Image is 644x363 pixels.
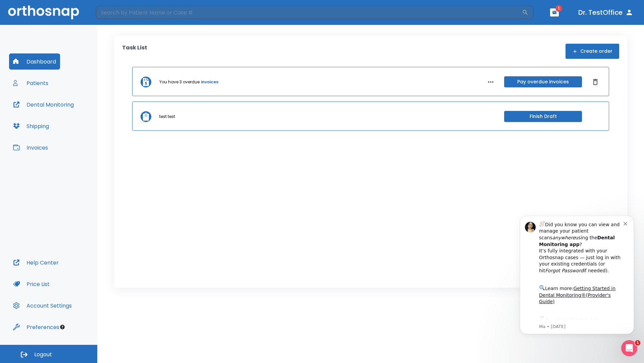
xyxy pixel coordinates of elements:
[96,6,522,19] input: Search by Patient Name or Case #
[159,114,175,120] p: test test
[159,79,200,85] p: You have 3 overdue
[9,139,52,156] button: Invoices
[29,114,114,120] p: Message from Ma, sent 7w ago
[566,44,619,59] button: Create order
[9,96,78,113] button: Dental Monitoring
[122,44,147,59] p: Task List
[504,111,582,122] button: Finish Draft
[9,254,63,271] button: Help Center
[621,340,637,356] iframe: Intercom live chat
[9,75,52,91] button: Patients
[9,319,63,335] button: Preferences
[576,6,636,18] button: Dr. TestOffice
[34,351,52,358] span: Logout
[29,106,114,140] div: Download the app: | ​ Let us know if you need help getting started!
[590,77,601,87] button: Dismiss
[114,10,119,16] button: Dismiss notification
[9,276,54,292] button: Price List
[555,5,562,12] span: 1
[9,53,60,70] button: Dashboard
[9,118,53,134] button: Shipping
[29,107,89,119] a: App Store
[510,210,644,338] iframe: Intercom notifications message
[635,340,640,346] span: 1
[8,5,79,19] img: Orthosnap
[59,324,65,330] div: Tooltip anchor
[9,297,76,314] button: Account Settings
[504,76,582,87] button: Pay overdue invoices
[201,79,218,85] a: invoices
